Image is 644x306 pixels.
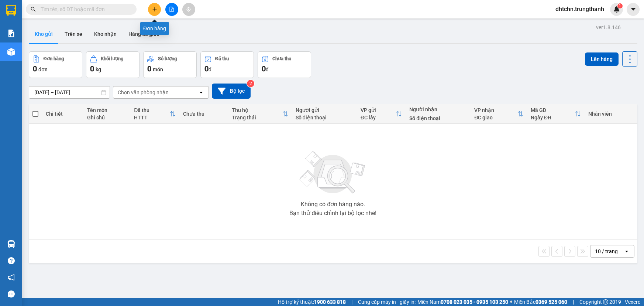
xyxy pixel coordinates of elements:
span: Cung cấp máy in - giấy in: [358,298,416,306]
img: warehouse-icon [7,48,15,56]
svg: open [624,248,630,254]
button: Kho gửi [29,25,59,43]
th: Toggle SortBy [228,104,292,124]
span: ⚪️ [510,300,512,303]
span: Hỗ trợ kỹ thuật: [278,298,346,306]
img: logo-vxr [6,5,16,16]
div: Chi tiết [46,111,80,117]
div: VP nhận [474,107,517,113]
div: Người gửi [296,107,353,113]
div: Nhân viên [588,111,634,117]
div: Số lượng [158,56,177,61]
button: Đã thu0đ [200,51,254,78]
div: Trạng thái [232,115,282,120]
span: copyright [603,299,608,305]
span: | [573,298,574,306]
span: message [8,290,15,297]
div: Số điện thoại [409,115,467,121]
span: search [31,7,36,12]
span: đ [266,67,269,72]
div: Chọn văn phòng nhận [118,89,169,96]
div: ĐC giao [474,115,517,120]
div: Ngày ĐH [531,115,575,120]
strong: 1900 633 818 [314,299,346,305]
div: Chưa thu [183,111,224,117]
sup: 2 [247,80,254,87]
button: Bộ lọc [212,84,251,99]
th: Toggle SortBy [130,104,179,124]
span: đơn [38,67,48,72]
div: Ghi chú [87,115,127,120]
button: Đơn hàng0đơn [29,51,82,78]
strong: 0369 525 060 [535,299,567,305]
button: Trên xe [59,25,88,43]
button: Kho nhận [88,25,123,43]
div: Bạn thử điều chỉnh lại bộ lọc nhé! [289,210,376,216]
div: Số điện thoại [296,115,353,120]
button: Lên hàng [585,52,619,66]
span: file-add [169,7,174,12]
svg: open [198,89,204,95]
span: 0 [90,64,94,73]
div: Tên món [87,107,127,113]
span: đ [209,67,211,72]
th: Toggle SortBy [527,104,585,124]
span: | [351,298,352,306]
div: Khối lượng [101,56,123,61]
strong: 0708 023 035 - 0935 103 250 [441,299,508,305]
sup: 1 [617,3,623,8]
span: 0 [262,64,266,73]
input: Select a date range. [29,86,110,98]
div: Đã thu [215,56,229,61]
div: HTTT [134,115,170,120]
div: 10 / trang [595,248,618,255]
img: svg+xml;base64,PHN2ZyBjbGFzcz0ibGlzdC1wbHVnX19zdmciIHhtbG5zPSJodHRwOi8vd3d3LnczLm9yZy8yMDAwL3N2Zy... [296,147,370,198]
button: file-add [165,3,178,16]
button: aim [182,3,195,16]
button: Số lượng0món [143,51,197,78]
span: Miền Nam [417,298,508,306]
button: caret-down [627,3,640,16]
span: caret-down [630,6,637,13]
span: aim [186,7,191,12]
input: Tìm tên, số ĐT hoặc mã đơn [41,5,128,13]
div: VP gửi [361,107,396,113]
span: question-circle [8,257,15,264]
button: plus [148,3,161,16]
div: ver 1.8.146 [596,23,621,31]
span: món [153,67,163,72]
span: plus [152,7,157,12]
img: warehouse-icon [7,240,15,248]
span: 0 [204,64,209,73]
span: Miền Bắc [514,298,567,306]
div: Chưa thu [272,56,291,61]
button: Hàng đã giao [123,25,165,43]
button: Khối lượng0kg [86,51,140,78]
div: Đơn hàng [44,56,64,61]
span: dhtchn.trungthanh [550,4,610,14]
div: Đã thu [134,107,170,113]
th: Toggle SortBy [357,104,406,124]
span: 0 [33,64,37,73]
span: notification [8,274,15,281]
div: Không có đơn hàng nào. [301,201,365,207]
span: 0 [147,64,151,73]
div: Mã GD [531,107,575,113]
img: icon-new-feature [613,6,620,13]
span: kg [96,67,101,72]
span: 1 [619,3,621,8]
div: Thu hộ [232,107,282,113]
th: Toggle SortBy [471,104,527,124]
div: ĐC lấy [361,115,396,120]
div: Người nhận [409,106,467,112]
button: Chưa thu0đ [258,51,311,78]
img: solution-icon [7,30,15,37]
